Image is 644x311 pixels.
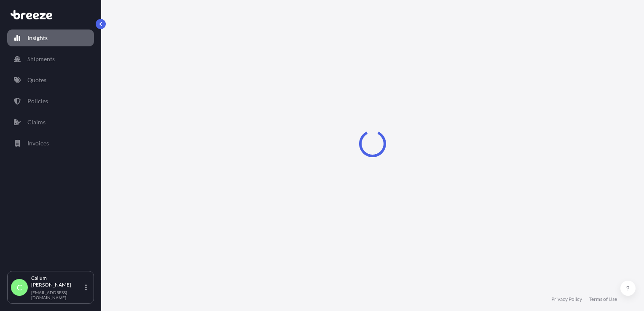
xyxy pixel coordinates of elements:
[27,55,55,63] p: Shipments
[589,296,617,303] a: Terms of Use
[27,34,48,42] p: Insights
[17,283,22,292] span: C
[7,114,94,131] a: Claims
[27,97,48,105] p: Policies
[7,29,94,46] a: Insights
[7,93,94,110] a: Policies
[7,51,94,67] a: Shipments
[27,139,49,147] p: Invoices
[7,135,94,152] a: Invoices
[27,76,46,84] p: Quotes
[551,296,582,303] a: Privacy Policy
[31,275,83,288] p: Callum [PERSON_NAME]
[27,118,46,126] p: Claims
[7,72,94,88] a: Quotes
[31,290,83,300] p: [EMAIL_ADDRESS][DOMAIN_NAME]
